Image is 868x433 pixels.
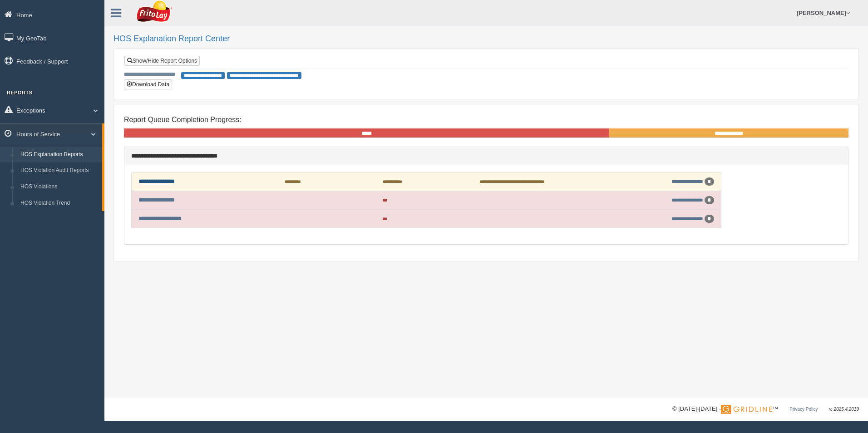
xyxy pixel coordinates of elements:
a: HOS Violations [16,179,102,195]
span: v. 2025.4.2019 [829,407,859,412]
h4: Report Queue Completion Progress: [124,116,848,124]
a: HOS Violation Trend [16,195,102,212]
button: Download Data [124,79,172,89]
a: HOS Explanation Reports [16,147,102,163]
div: © [DATE]-[DATE] - ™ [672,404,859,414]
img: Gridline [721,405,772,414]
a: Show/Hide Report Options [124,56,200,66]
a: HOS Violation Audit Reports [16,162,102,179]
h2: HOS Explanation Report Center [113,34,859,44]
a: Privacy Policy [789,407,818,412]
